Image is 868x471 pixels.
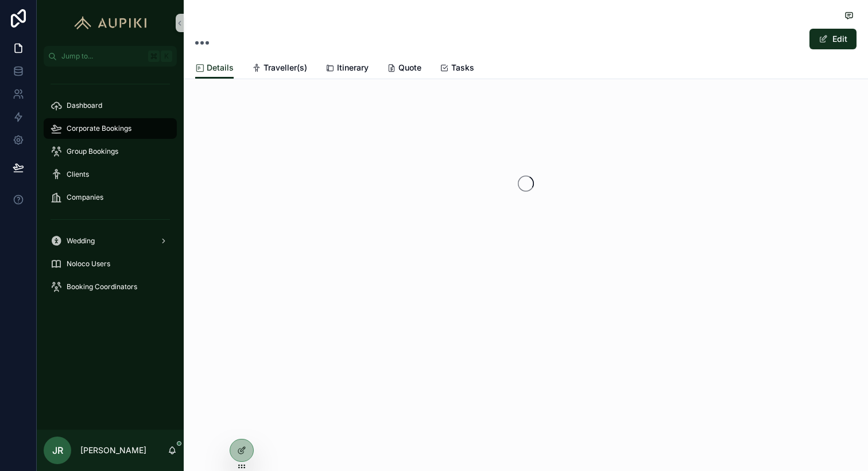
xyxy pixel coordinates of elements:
[451,62,474,73] span: Tasks
[44,277,177,297] a: Booking Coordinators
[44,187,177,208] a: Companies
[44,231,177,251] a: Wedding
[80,445,146,456] p: [PERSON_NAME]
[263,62,307,73] span: Traveller(s)
[61,52,144,61] span: Jump to...
[37,67,184,312] div: scrollable content
[44,164,177,185] a: Clients
[337,62,369,73] span: Itinerary
[252,57,307,80] a: Traveller(s)
[69,14,152,32] img: App logo
[67,193,103,202] span: Companies
[44,118,177,139] a: Corporate Bookings
[67,259,110,268] span: Noloco Users
[398,62,421,73] span: Quote
[207,62,234,73] span: Details
[52,443,63,457] span: JR
[44,141,177,162] a: Group Bookings
[44,46,177,67] button: Jump to...K
[195,57,234,79] a: Details
[387,57,421,80] a: Quote
[44,254,177,274] a: Noloco Users
[809,29,857,49] button: Edit
[44,95,177,116] a: Dashboard
[67,170,89,179] span: Clients
[67,147,118,156] span: Group Bookings
[325,57,369,80] a: Itinerary
[440,57,474,80] a: Tasks
[67,124,131,133] span: Corporate Bookings
[67,236,95,246] span: Wedding
[67,101,102,110] span: Dashboard
[162,52,171,61] span: K
[67,282,137,291] span: Booking Coordinators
